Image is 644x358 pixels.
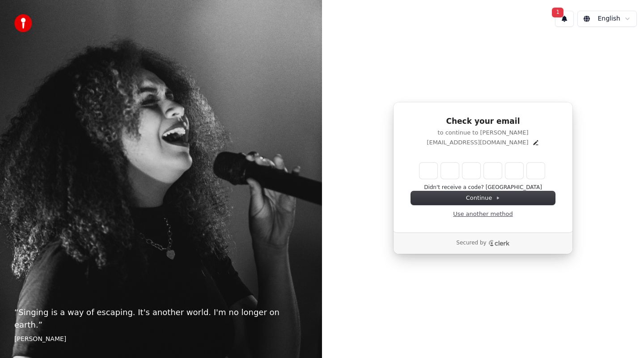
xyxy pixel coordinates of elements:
[453,210,513,218] a: Use another method
[14,14,32,32] img: youka
[14,335,308,344] footer: [PERSON_NAME]
[424,184,542,191] button: Didn't receive a code? [GEOGRAPHIC_DATA]
[411,116,555,127] h1: Check your email
[462,163,480,179] input: Digit 3
[456,240,486,247] p: Secured by
[488,240,510,246] a: Clerk logo
[527,163,545,179] input: Digit 6
[418,161,547,181] div: Verification code input
[427,139,528,147] p: [EMAIL_ADDRESS][DOMAIN_NAME]
[14,306,308,331] p: “ Singing is a way of escaping. It's another world. I'm no longer on earth. ”
[411,191,555,205] button: Continue
[441,163,459,179] input: Digit 2
[419,163,437,179] input: Enter verification code. Digit 1
[466,194,500,202] span: Continue
[505,163,523,179] input: Digit 5
[532,139,539,146] button: Edit
[555,11,574,27] button: 1
[411,129,555,137] p: to continue to [PERSON_NAME]
[484,163,502,179] input: Digit 4
[552,8,563,17] span: 1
